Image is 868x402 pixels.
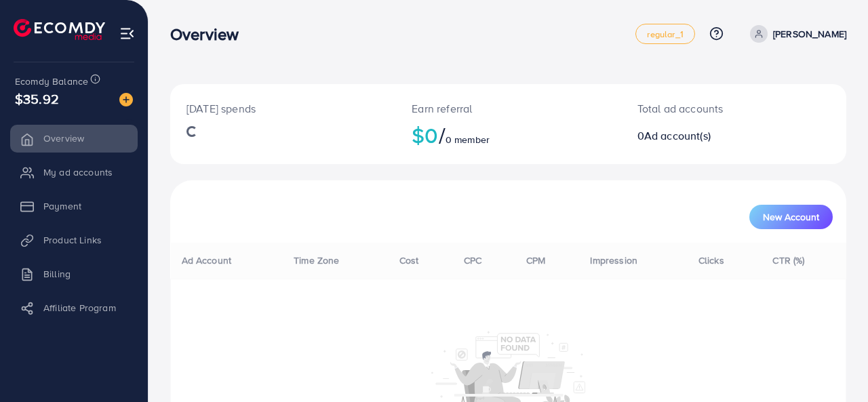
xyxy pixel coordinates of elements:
[745,25,846,43] a: [PERSON_NAME]
[749,205,833,229] button: New Account
[170,24,250,44] h3: Overview
[412,122,604,148] h2: $0
[446,133,490,146] span: 0 member
[439,119,446,150] span: /
[14,19,105,40] img: logo
[644,128,711,143] span: Ad account(s)
[637,100,774,117] p: Total ad accounts
[647,30,683,39] span: regular_1
[186,100,379,117] p: [DATE] spends
[763,212,819,222] span: New Account
[119,93,133,106] img: image
[15,89,59,108] span: $35.92
[15,75,88,88] span: Ecomdy Balance
[119,26,135,41] img: menu
[773,26,846,42] p: [PERSON_NAME]
[637,129,774,142] h2: 0
[412,100,604,117] p: Earn referral
[635,24,694,44] a: regular_1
